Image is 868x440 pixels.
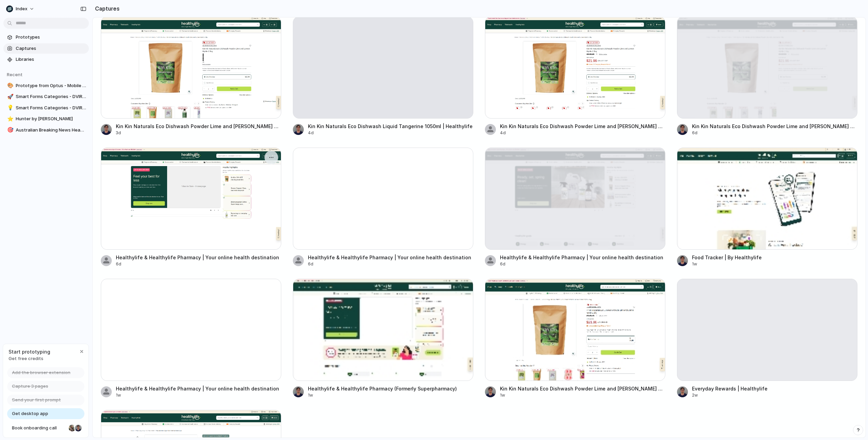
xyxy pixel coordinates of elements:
[3,114,89,124] a: ⭐Hunter by [PERSON_NAME]
[16,34,86,41] span: Prototypes
[500,385,665,392] div: Kin Kin Naturals Eco Dishwash Powder Lime and [PERSON_NAME] 2.5kg | Healthylife
[7,126,12,134] div: 🎯
[692,385,768,392] div: Everyday Rewards | Healthylife
[6,127,13,134] button: 🎯
[3,3,38,14] button: Index
[12,410,48,417] span: Get desktop app
[3,92,89,102] a: 🚀Smart Forms Categories - DVIR / Vehicle Inspections | Workyard
[7,423,84,434] a: Book onboarding call
[12,397,61,403] span: Send your first prompt
[6,93,13,100] button: 🚀
[7,408,84,419] a: Get desktop app
[9,348,50,355] span: Start prototyping
[3,54,89,65] a: Libraries
[692,130,857,136] div: 6d
[3,32,89,42] a: Prototypes
[3,125,89,135] a: 🎯Australian Breaking News Headlines & World News Online | [DOMAIN_NAME]
[68,424,76,432] div: Nicole Kubica
[3,103,89,113] a: 💡Smart Forms Categories - DVIR / Vehicle Inspections | Workyard
[16,56,86,63] span: Libraries
[3,81,89,91] a: 🎨Prototype from Optus - Mobile Phones, nbn, Home Internet, Entertainment and Sport
[7,104,12,112] div: 💡
[500,261,663,267] div: 6d
[7,82,12,90] div: 🎨
[308,385,457,392] div: Healthylife & Healthylife Pharmacy (Formerly Superpharmacy)
[116,261,279,267] div: 6d
[92,4,120,13] h2: Captures
[692,123,857,130] div: Kin Kin Naturals Eco Dishwash Powder Lime and [PERSON_NAME] 2.5kg | Healthylife
[16,82,86,89] span: Prototype from Optus - Mobile Phones, nbn, Home Internet, Entertainment and Sport
[74,424,82,432] div: Christian Iacullo
[16,115,86,122] span: Hunter by [PERSON_NAME]
[9,355,50,362] span: Get free credits
[500,392,665,398] div: 1w
[116,130,281,136] div: 3d
[500,254,663,261] div: Healthylife & Healthylife Pharmacy | Your online health destination
[500,123,665,130] div: Kin Kin Naturals Eco Dishwash Powder Lime and [PERSON_NAME] 2.5kg | Healthylife
[3,43,89,54] a: Captures
[116,385,279,392] div: Healthylife & Healthylife Pharmacy | Your online health destination
[116,392,279,398] div: 1w
[692,261,762,267] div: 1w
[692,254,762,261] div: Food Tracker | By Healthylife
[7,93,12,101] div: 🚀
[7,72,23,77] span: Recent
[116,254,279,261] div: Healthylife & Healthylife Pharmacy | Your online health destination
[12,369,70,376] span: Add the browser extension
[16,105,86,111] span: Smart Forms Categories - DVIR / Vehicle Inspections | Workyard
[12,383,48,390] span: Capture 3 pages
[308,254,471,261] div: Healthylife & Healthylife Pharmacy | Your online health destination
[16,93,86,100] span: Smart Forms Categories - DVIR / Vehicle Inspections | Workyard
[6,115,13,122] button: ⭐
[116,123,281,130] div: Kin Kin Naturals Eco Dishwash Powder Lime and [PERSON_NAME] 2.5kg | Healthylife
[6,105,13,111] button: 💡
[500,130,665,136] div: 4d
[7,115,12,123] div: ⭐
[308,130,473,136] div: 4d
[6,82,13,89] button: 🎨
[16,5,27,12] span: Index
[308,392,457,398] div: 1w
[16,127,86,134] span: Australian Breaking News Headlines & World News Online | [DOMAIN_NAME]
[692,392,768,398] div: 2w
[308,261,471,267] div: 6d
[12,425,66,431] span: Book onboarding call
[308,123,473,130] div: Kin Kin Naturals Eco Dishwash Liquid Tangerine 1050ml | Healthylife
[16,45,86,52] span: Captures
